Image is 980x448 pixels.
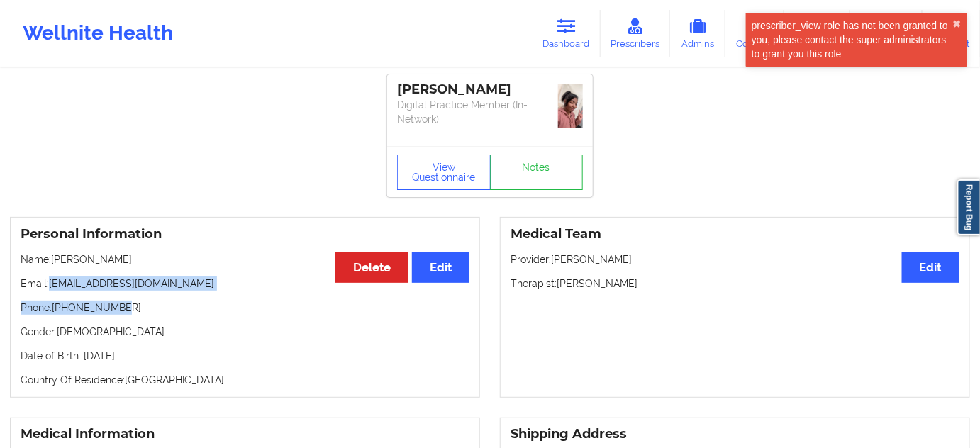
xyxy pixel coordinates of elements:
p: Date of Birth: [DATE] [21,349,469,363]
button: Edit [902,252,959,283]
div: prescriber_view role has not been granted to you, please contact the super administrators to gran... [752,18,953,61]
h3: Shipping Address [511,426,959,442]
a: Coaches [725,10,784,57]
img: 0e86df52-83d7-4073-b9fe-6b998e4b2218_86b310ee-35bc-4e90-b432-c0770c25c41dIMG_6007.jpeg [558,84,583,128]
p: Gender: [DEMOGRAPHIC_DATA] [21,325,469,339]
h3: Medical Team [511,226,959,242]
button: Edit [412,252,469,283]
button: close [953,18,962,30]
p: Email: [EMAIL_ADDRESS][DOMAIN_NAME] [21,276,469,291]
h3: Personal Information [21,226,469,242]
a: Report Bug [957,179,980,235]
p: Digital Practice Member (In-Network) [397,98,583,126]
div: [PERSON_NAME] [397,82,583,98]
button: View Questionnaire [397,155,491,190]
p: Phone: [PHONE_NUMBER] [21,301,469,315]
a: Admins [670,10,725,57]
button: Delete [335,252,408,283]
p: Therapist: [PERSON_NAME] [511,276,959,291]
a: Prescribers [601,10,671,57]
a: Notes [490,155,584,190]
p: Country Of Residence: [GEOGRAPHIC_DATA] [21,373,469,387]
a: Dashboard [533,10,601,57]
h3: Medical Information [21,426,469,442]
p: Name: [PERSON_NAME] [21,252,469,267]
p: Provider: [PERSON_NAME] [511,252,959,267]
